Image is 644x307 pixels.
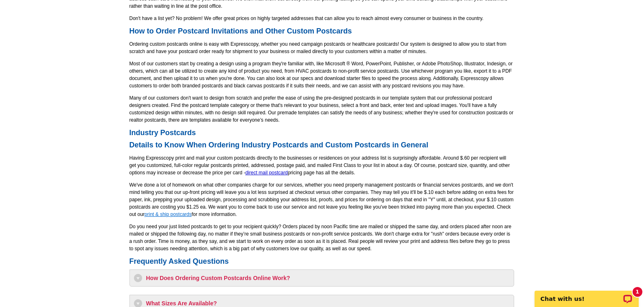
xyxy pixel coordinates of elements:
h2: Industry Postcards [129,129,514,138]
p: We've done a lot of homework on what other companies charge for our services, whether you need pr... [129,181,514,218]
p: Do you need your just listed postcards to get to your recipient quickly? Orders placed by noon Pa... [129,223,514,252]
h3: How Does Ordering Custom Postcards Online Work? [134,274,510,282]
a: print & ship postcards [145,211,192,217]
a: direct mail postcard [245,170,288,176]
h2: Frequently Asked Questions [129,257,514,266]
iframe: LiveChat chat widget [529,281,644,307]
p: Having Expresscopy print and mail your custom postcards directly to the businesses or residences ... [129,154,514,176]
p: Many of our customers don't want to design from scratch and prefer the ease of using the pre-desi... [129,94,514,124]
strong: How to Order Postcard Invitations and Other Custom Postcards [129,27,352,35]
p: Most of our customers start by creating a design using a program they're familiar with, like Micr... [129,60,514,89]
p: Don't have a list yet? No problem! We offer great prices on highly targeted addresses that can al... [129,15,514,22]
p: Ordering custom postcards online is easy with Expresscopy, whether you need campaign postcards or... [129,40,514,55]
strong: Details to Know When Ordering Industry Postcards and Custom Postcards in General [129,141,428,149]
